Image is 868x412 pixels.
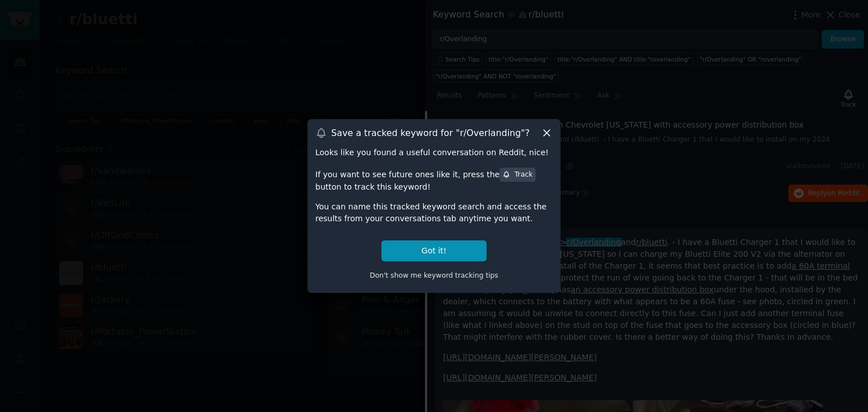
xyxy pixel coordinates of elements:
[315,201,553,225] div: You can name this tracked keyword search and access the results from your conversations tab anyti...
[381,240,487,261] button: Got it!
[331,127,530,139] h3: Save a tracked keyword for " r/Overlanding "?
[370,271,498,279] span: Don't show me keyword tracking tips
[502,170,532,180] div: Track
[315,147,553,159] div: Looks like you found a useful conversation on Reddit, nice!
[315,166,553,192] div: If you want to see future ones like it, press the button to track this keyword!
